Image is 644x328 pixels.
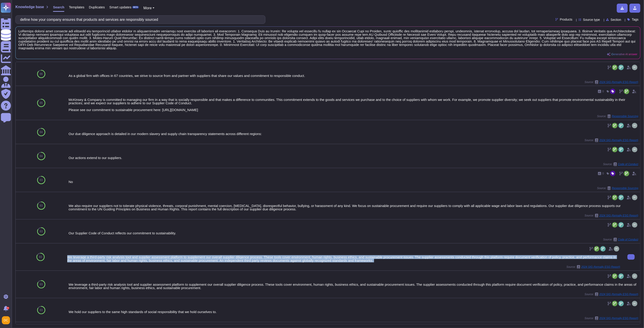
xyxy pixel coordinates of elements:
[599,317,638,320] span: 2024 SIG (formally ESG Report)
[69,180,638,183] div: No
[602,172,604,175] span: 0
[40,309,43,311] span: 83
[39,256,42,258] span: 83
[632,195,637,200] img: user
[109,5,132,9] span: Smart updates
[69,132,638,135] div: Our due diligence approach is detailed in our modern slavery and supply chain transparency statem...
[614,246,619,252] img: user
[69,98,638,112] div: McKinsey & Company is committed to managing our firm in a way that is socially responsible and th...
[18,16,261,24] input: Search a question or template...
[585,292,638,296] span: Source:
[40,179,43,181] span: 83
[69,310,638,314] div: We hold our suppliers to the same high standards of social responsibility that we hold ourselves to.
[603,238,638,241] span: Source:
[599,81,638,83] span: 2024 SIG (formally ESG Report)
[143,5,154,11] button: More
[632,123,637,128] img: user
[69,156,638,159] div: Our actions extend to our suppliers.
[581,266,620,268] span: 2024 SIG (formally ESG Report)
[15,5,44,9] span: Knowledge base
[560,18,572,21] span: Products
[597,114,638,118] span: Source:
[599,214,638,217] span: 2024 SIG (formally ESG Report)
[53,5,64,9] span: Search
[69,74,638,77] div: As a global firm with offices in 67 countries, we strive to source from and partner with supplier...
[599,139,638,142] span: 2024 SIG (formally ESG Report)
[632,273,637,279] img: user
[599,293,638,296] span: 2024 SIG (formally ESG Report)
[89,5,105,9] span: Duplicates
[603,162,638,166] span: Source:
[612,187,638,190] span: Responsible Sourcing
[611,18,621,21] span: Section
[67,255,620,262] div: We leverage a third-party risk analysis tool and supplier assessment platform to supplement our o...
[69,204,638,211] div: We also require our suppliers not to tolerate physical violence, threats, corporal punishment, me...
[1,315,13,325] button: user
[18,29,637,50] span: LoRemips dolorsi amet consecte adi elitsedd eiu temporincid utlabor etdolor m aliquaenimadm venia...
[69,283,638,290] div: We leverage a third-party risk analysis tool and supplier assessment platform to supplement our o...
[583,18,600,21] span: Source type
[40,73,43,75] span: 86
[132,6,139,9] div: BETA
[618,163,638,166] span: Code of Conduct
[143,6,151,10] span: More
[632,18,639,21] span: Tags
[632,65,637,70] img: user
[632,222,637,228] img: user
[40,131,43,133] span: 84
[40,230,43,233] span: 83
[611,53,637,56] span: Generative AI answer
[597,186,638,190] span: Source:
[69,5,84,9] span: Templates
[567,265,620,269] span: Source:
[40,155,43,157] span: 84
[40,102,43,104] span: 85
[612,115,638,118] span: Responsible Sourcing
[40,283,43,286] span: 83
[585,316,638,320] span: Source:
[585,138,638,142] span: Source:
[585,80,638,84] span: Source:
[40,204,43,207] span: 83
[632,147,637,152] img: user
[602,90,604,93] span: 0
[618,238,638,241] span: Code of Conduct
[585,214,638,217] span: Source:
[2,316,10,324] img: user
[632,301,637,306] img: user
[7,307,9,309] div: 9+
[69,231,638,235] div: Our Supplier Code of Conduct reflects our commitment to sustainability.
